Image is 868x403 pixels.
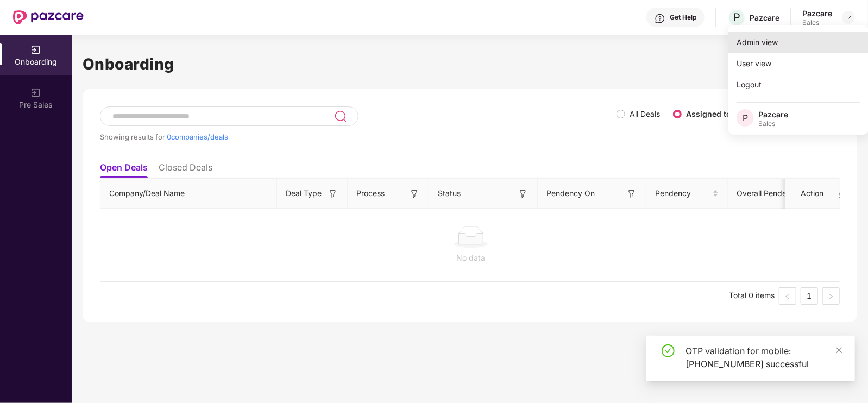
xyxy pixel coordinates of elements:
div: OTP validation for mobile: [PHONE_NUMBER] successful [685,344,842,370]
span: P [733,11,740,24]
button: left [779,287,796,305]
span: Deal Type [286,187,322,199]
img: svg+xml;base64,PHN2ZyB3aWR0aD0iMjQiIGhlaWdodD0iMjUiIHZpZXdCb3g9IjAgMCAyNCAyNSIgZmlsbD0ibm9uZSIgeG... [334,110,347,123]
li: Open Deals [100,162,148,178]
li: Closed Deals [159,162,212,178]
li: 1 [801,287,818,305]
th: Action [785,179,840,209]
div: No data [109,252,833,264]
li: Next Page [822,287,840,305]
img: svg+xml;base64,PHN2ZyB3aWR0aD0iMTYiIGhlaWdodD0iMTYiIHZpZXdCb3g9IjAgMCAxNiAxNiIgZmlsbD0ibm9uZSIgeG... [328,188,338,199]
span: 0 companies/deals [167,133,228,141]
span: Pendency On [546,187,595,199]
img: svg+xml;base64,PHN2ZyBpZD0iRHJvcGRvd24tMzJ4MzIiIHhtbG5zPSJodHRwOi8vd3d3LnczLm9yZy8yMDAwL3N2ZyIgd2... [844,13,853,22]
img: svg+xml;base64,PHN2ZyB3aWR0aD0iMjAiIGhlaWdodD0iMjAiIHZpZXdCb3g9IjAgMCAyMCAyMCIgZmlsbD0ibm9uZSIgeG... [30,87,41,98]
span: close [835,347,843,354]
span: P [743,111,748,124]
th: Overall Pendency [728,179,820,209]
label: Assigned to me [686,109,745,118]
li: Previous Page [779,287,796,305]
div: Get Help [670,13,696,22]
span: left [784,293,791,300]
div: Showing results for [100,133,617,141]
div: Sales [758,119,788,128]
span: Status [438,187,461,199]
div: Pazcare [750,12,779,23]
span: Process [356,187,385,199]
img: svg+xml;base64,PHN2ZyB3aWR0aD0iMTYiIGhlaWdodD0iMTYiIHZpZXdCb3g9IjAgMCAxNiAxNiIgZmlsbD0ibm9uZSIgeG... [518,188,529,199]
th: Company/Deal Name [100,179,277,209]
h1: Onboarding [83,52,857,76]
img: svg+xml;base64,PHN2ZyBpZD0iSGVscC0zMngzMiIgeG1sbnM9Imh0dHA6Ly93d3cudzMub3JnLzIwMDAvc3ZnIiB3aWR0aD... [655,13,665,24]
img: svg+xml;base64,PHN2ZyB3aWR0aD0iMjAiIGhlaWdodD0iMjAiIHZpZXdCb3g9IjAgMCAyMCAyMCIgZmlsbD0ibm9uZSIgeG... [30,45,41,55]
th: Pendency [646,179,728,209]
span: check-circle [662,344,675,357]
label: All Deals [630,109,660,118]
img: svg+xml;base64,PHN2ZyB3aWR0aD0iMTYiIGhlaWdodD0iMTYiIHZpZXdCb3g9IjAgMCAxNiAxNiIgZmlsbD0ibm9uZSIgeG... [626,188,637,199]
img: svg+xml;base64,PHN2ZyB3aWR0aD0iMTYiIGhlaWdodD0iMTYiIHZpZXdCb3g9IjAgMCAxNiAxNiIgZmlsbD0ibm9uZSIgeG... [409,188,420,199]
span: Pendency [655,187,710,199]
button: right [822,287,840,305]
div: Pazcare [758,109,788,119]
li: Total 0 items [729,287,775,305]
span: right [828,293,834,300]
img: New Pazcare Logo [13,10,84,24]
div: Sales [802,18,832,27]
div: Pazcare [802,8,832,18]
a: 1 [801,288,817,304]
